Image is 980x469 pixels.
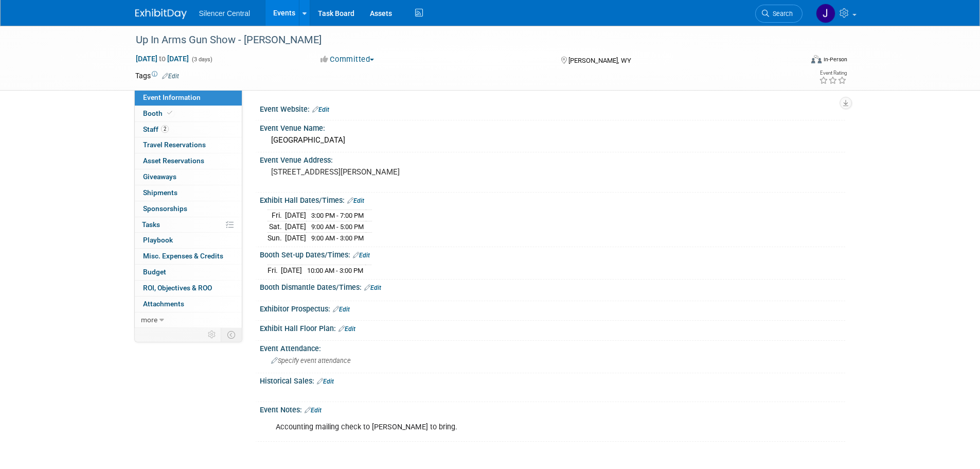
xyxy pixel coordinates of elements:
[333,306,350,313] a: Edit
[135,265,242,280] a: Budget
[135,201,242,217] a: Sponsorships
[260,120,845,133] div: Event Venue Name:
[135,312,242,328] a: more
[135,281,242,296] a: ROI, Objectives & ROO
[143,188,177,197] span: Shipments
[162,73,179,80] a: Edit
[135,217,242,233] a: Tasks
[135,297,242,312] a: Attachments
[281,265,302,275] td: [DATE]
[811,55,822,63] img: Format-Inperson.png
[260,402,845,415] div: Event Notes:
[317,54,378,65] button: Committed
[143,284,212,292] span: ROI, Objectives & ROO
[203,328,221,341] td: Personalize Event Tab Strip
[260,101,845,115] div: Event Website:
[135,137,242,153] a: Travel Reservations
[285,232,306,243] td: [DATE]
[135,122,242,137] a: Staff2
[260,152,845,165] div: Event Venue Address:
[157,55,167,63] span: to
[135,54,189,63] span: [DATE] [DATE]
[269,417,732,438] div: Accounting mailing check to [PERSON_NAME] to bring.
[755,5,803,23] a: Search
[143,93,201,101] span: Event Information
[141,316,157,324] span: more
[260,301,845,315] div: Exhibitor Prospectus:
[143,268,166,276] span: Budget
[143,172,176,181] span: Giveaways
[271,357,351,364] span: Specify event attendance
[199,9,251,18] span: Silencer Central
[305,407,322,414] a: Edit
[317,378,334,385] a: Edit
[769,10,793,18] span: Search
[260,247,845,260] div: Booth Set-up Dates/Times:
[143,252,223,260] span: Misc. Expenses & Credits
[143,204,187,213] span: Sponsorships
[143,125,169,133] span: Staff
[135,185,242,201] a: Shipments
[307,267,363,274] span: 10:00 AM - 3:00 PM
[285,221,306,233] td: [DATE]
[285,210,306,221] td: [DATE]
[260,341,845,354] div: Event Attendance:
[268,232,285,243] td: Sun.
[353,252,370,259] a: Edit
[260,193,845,206] div: Exhibit Hall Dates/Times:
[143,141,206,149] span: Travel Reservations
[260,280,845,293] div: Booth Dismantle Dates/Times:
[135,169,242,185] a: Giveaways
[268,132,838,148] div: [GEOGRAPHIC_DATA]
[364,284,381,291] a: Edit
[819,71,847,76] div: Event Rating
[221,328,242,341] td: Toggle Event Tabs
[143,157,204,165] span: Asset Reservations
[311,234,364,242] span: 9:00 AM - 3:00 PM
[135,71,179,81] td: Tags
[135,106,242,121] a: Booth
[823,56,847,63] div: In-Person
[312,106,329,113] a: Edit
[260,373,845,387] div: Historical Sales:
[338,325,355,333] a: Edit
[143,236,173,244] span: Playbook
[135,233,242,248] a: Playbook
[268,210,285,221] td: Fri.
[311,212,364,219] span: 3:00 PM - 7:00 PM
[347,197,364,204] a: Edit
[311,223,364,231] span: 9:00 AM - 5:00 PM
[135,9,187,19] img: ExhibitDay
[568,57,631,64] span: [PERSON_NAME], WY
[143,300,184,308] span: Attachments
[268,221,285,233] td: Sat.
[135,153,242,169] a: Asset Reservations
[143,109,174,117] span: Booth
[161,125,169,133] span: 2
[816,4,835,23] img: Jessica Crawford
[260,321,845,334] div: Exhibit Hall Floor Plan:
[271,167,492,177] pre: [STREET_ADDRESS][PERSON_NAME]
[742,54,848,69] div: Event Format
[268,265,281,275] td: Fri.
[135,249,242,264] a: Misc. Expenses & Credits
[191,56,212,63] span: (3 days)
[135,90,242,106] a: Event Information
[167,110,172,116] i: Booth reservation complete
[142,220,160,229] span: Tasks
[132,31,787,49] div: Up In Arms Gun Show - [PERSON_NAME]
